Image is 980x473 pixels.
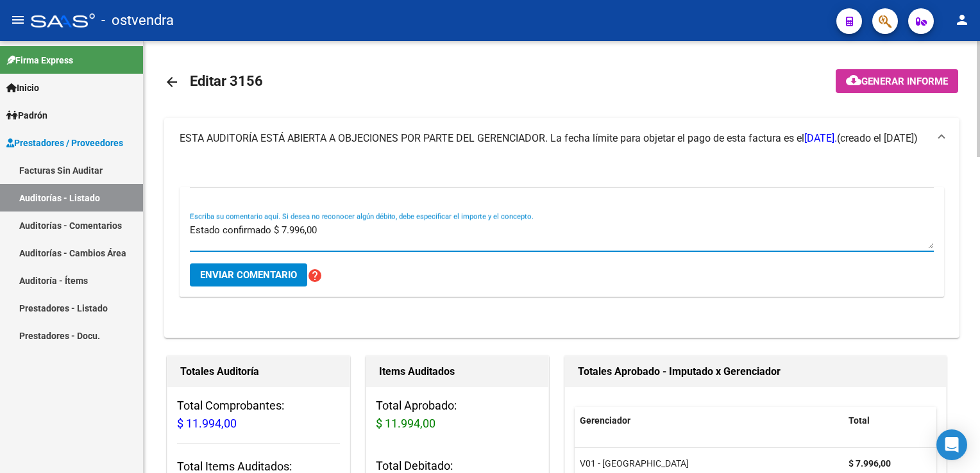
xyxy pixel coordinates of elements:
div: Open Intercom Messenger [936,429,967,460]
h1: Totales Aprobado - Imputado x Gerenciador [578,361,933,382]
span: (creado el [DATE]) [837,131,918,145]
mat-expansion-panel-header: ESTA AUDITORÍA ESTÁ ABIERTA A OBJECIONES POR PARTE DEL GERENCIADOR. La fecha límite para objetar ... [164,118,959,159]
span: [DATE]. [804,132,837,144]
mat-icon: cloud_download [846,72,861,88]
h1: Totales Auditoría [180,361,337,382]
mat-icon: menu [10,12,26,28]
span: Gerenciador [580,415,630,426]
span: Generar informe [861,76,948,87]
mat-icon: arrow_back [164,74,180,90]
span: Inicio [6,81,39,95]
mat-icon: help [307,268,323,283]
span: Firma Express [6,53,73,67]
mat-icon: person [954,12,970,28]
h3: Total Aprobado: [376,397,539,433]
datatable-header-cell: Gerenciador [575,407,843,435]
span: Editar 3156 [190,73,263,89]
span: Total [849,415,870,426]
span: $ 11.994,00 [376,417,435,430]
datatable-header-cell: Total [843,407,927,435]
button: Generar informe [836,69,958,93]
span: - ostvendra [101,6,174,35]
h3: Total Comprobantes: [177,397,340,433]
h1: Items Auditados [379,361,536,382]
button: Enviar comentario [190,263,307,286]
strong: $ 7.996,00 [849,458,891,469]
span: Prestadores / Proveedores [6,136,123,150]
div: ESTA AUDITORÍA ESTÁ ABIERTA A OBJECIONES POR PARTE DEL GERENCIADOR. La fecha límite para objetar ... [164,159,959,338]
span: Padrón [6,108,47,122]
span: ESTA AUDITORÍA ESTÁ ABIERTA A OBJECIONES POR PARTE DEL GERENCIADOR. La fecha límite para objetar ... [180,132,837,144]
span: Enviar comentario [200,269,297,281]
span: $ 11.994,00 [177,417,237,430]
span: V01 - [GEOGRAPHIC_DATA] [580,458,689,469]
